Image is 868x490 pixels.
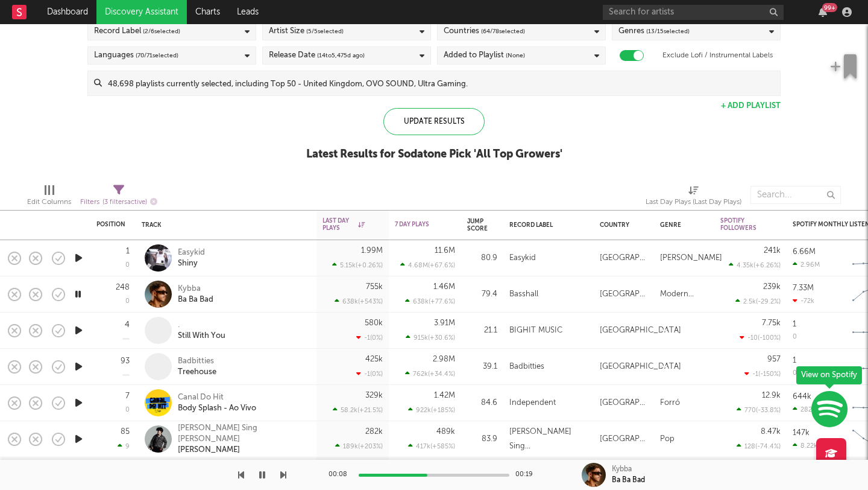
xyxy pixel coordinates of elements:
div: Treehouse [178,367,216,378]
div: 99 + [822,3,837,12]
div: 12.9k [762,392,781,399]
div: Last Day Plays [322,217,365,232]
div: Body Splash - Ao Vivo [178,403,256,414]
div: BIGHIT MUSIC [509,323,562,338]
span: ( 13 / 15 selected) [646,24,690,39]
div: 84.6 [467,396,497,410]
div: [PERSON_NAME] Sing [PERSON_NAME] [178,423,307,445]
div: 21.1 [467,323,497,338]
div: -1 ( 0 % ) [356,370,383,378]
div: 762k ( +34.4 % ) [405,370,455,378]
button: 99+ [819,7,827,17]
div: 7 Day Plays [395,221,437,228]
div: 2.5k ( -29.2 % ) [735,297,781,305]
div: 3.91M [434,319,455,327]
div: 425k [365,355,383,363]
label: Exclude Lofi / Instrumental Labels [662,48,773,63]
div: 79.4 [467,287,497,302]
div: Latest Results for Sodatone Pick ' All Top Growers ' [306,147,562,162]
div: 9 [118,442,130,450]
div: 7.33M [793,284,814,292]
span: ( 14 to 5,475 d ago) [317,48,365,63]
div: [GEOGRAPHIC_DATA] [600,396,648,410]
div: 147k [793,429,810,437]
a: EasykidShiny [178,247,205,269]
div: 638k ( +77.6 % ) [405,297,455,305]
div: 11.6M [435,247,455,255]
div: Kybba [612,464,632,475]
div: 4.35k ( +6.26 % ) [729,261,781,269]
div: 0 [125,298,130,305]
div: Badbitties [178,356,216,367]
div: . [178,320,225,331]
div: Pop [660,432,675,447]
div: 58.2k ( +21.5 % ) [333,406,383,414]
div: [GEOGRAPHIC_DATA] [600,432,648,447]
div: Filters [80,195,157,210]
div: [GEOGRAPHIC_DATA] [600,360,681,374]
div: 1 [793,320,796,328]
div: 85 [121,428,130,436]
input: Search... [750,186,841,204]
span: ( 64 / 78 selected) [481,24,525,39]
div: Jump Score [467,218,488,232]
div: Languages [94,48,178,63]
div: Artist Size [269,24,344,39]
a: .Still With You [178,320,225,342]
a: KybbaBa Ba Bad [178,284,213,305]
div: Edit Columns [27,195,71,209]
div: 189k ( +203 % ) [335,442,383,450]
input: 48,698 playlists currently selected, including Top 50 - United Kingdom, OVO SOUND, Ultra Gaming. [102,71,780,95]
span: ( 70 / 71 selected) [136,48,178,63]
div: 489k [436,428,455,436]
div: View on Spotify [796,366,862,384]
button: + Add Playlist [721,102,781,110]
div: 80.9 [467,251,497,266]
div: Kybba [178,284,213,294]
div: 0 [125,407,130,413]
div: Ba Ba Bad [178,294,213,305]
div: Basshall [509,287,538,302]
div: Forró [660,396,680,410]
div: -72k [793,297,814,305]
a: [PERSON_NAME] Sing [PERSON_NAME][PERSON_NAME] [178,423,307,456]
span: ( 3 filters active) [102,199,147,206]
div: 1 [793,357,796,364]
div: Track [142,221,304,229]
div: 0 [125,262,130,269]
div: Shiny [178,258,205,269]
div: 1 [126,247,130,255]
div: [PERSON_NAME] [178,445,307,456]
div: 39.1 [467,360,497,374]
a: Canal Do HitBody Splash - Ao Vivo [178,392,256,414]
div: Release Date [269,48,365,63]
div: Update Results [383,108,485,135]
div: Spotify Followers [720,217,763,232]
div: 644k [793,393,811,401]
div: [GEOGRAPHIC_DATA] [600,323,681,338]
div: 922k ( +185 % ) [408,406,455,414]
a: BadbittiesTreehouse [178,356,216,378]
div: 93 [121,357,130,365]
div: Record Label [94,24,180,39]
div: 6.66M [793,248,816,256]
div: 7 [125,392,130,400]
div: Easykid [509,251,536,266]
div: 00:19 [515,468,539,482]
div: Easykid [178,247,205,258]
div: 915k ( +30.6 % ) [406,334,455,342]
div: 4 [125,321,130,329]
div: 1.99M [361,247,383,255]
div: 755k [366,283,383,291]
div: [PERSON_NAME] [660,251,722,266]
div: Canal Do Hit [178,392,256,403]
div: Modern Dancehall [660,287,708,302]
div: 4.68M ( +67.6 % ) [400,261,455,269]
div: 8.47k [761,428,781,436]
span: ( 5 / 5 selected) [306,24,344,39]
div: Added to Playlist [444,48,525,63]
div: 580k [365,319,383,327]
div: [GEOGRAPHIC_DATA] [600,251,648,266]
div: 8.22k [793,442,817,450]
div: 5.15k ( +0.26 % ) [332,261,383,269]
